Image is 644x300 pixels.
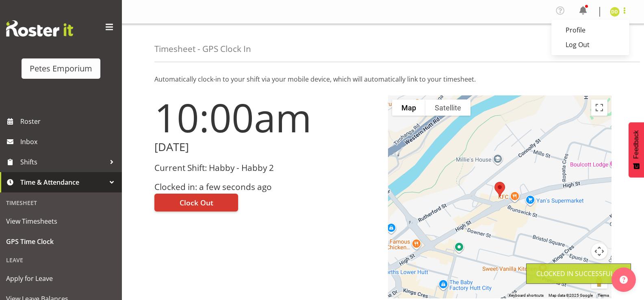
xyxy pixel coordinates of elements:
a: Profile [551,23,629,37]
button: Show street map [392,99,425,116]
span: Feedback [633,130,640,159]
div: Petes Emporium [30,63,92,75]
img: Google [390,288,417,298]
span: Apply for Leave [6,272,116,285]
button: Clock Out [154,194,238,212]
button: Toggle fullscreen view [591,99,607,116]
span: Map data ©2025 Google [549,293,593,298]
a: View Timesheets [2,211,120,231]
p: Automatically clock-in to your shift via your mobile device, which will automatically link to you... [154,74,611,84]
h3: Clocked in: a few seconds ago [154,182,378,192]
a: Terms (opens in new tab) [598,293,609,298]
a: Apply for Leave [2,268,120,289]
div: Leave [2,252,120,268]
span: GPS Time Clock [6,235,116,248]
span: Roster [20,115,118,127]
a: GPS Time Clock [2,231,120,252]
button: Keyboard shortcuts [509,293,544,298]
button: Show satellite imagery [425,99,471,116]
a: Log Out [551,37,629,52]
div: Clocked in Successfully [536,269,621,278]
h1: 10:00am [154,95,378,139]
a: Open this area in Google Maps (opens a new window) [390,288,417,298]
span: Shifts [20,156,106,168]
img: danielle-donselaar8920.jpg [610,7,620,17]
img: Rosterit website logo [6,20,73,37]
span: Inbox [20,136,118,148]
h2: [DATE] [154,141,378,153]
span: Time & Attendance [20,176,106,188]
h4: Timesheet - GPS Clock In [154,44,251,54]
span: View Timesheets [6,215,116,227]
h3: Current Shift: Habby - Habby 2 [154,163,378,173]
button: Map camera controls [591,243,607,259]
div: Timesheet [2,194,120,211]
img: help-xxl-2.png [620,276,628,284]
button: Feedback - Show survey [629,122,644,177]
span: Clock Out [180,197,213,208]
